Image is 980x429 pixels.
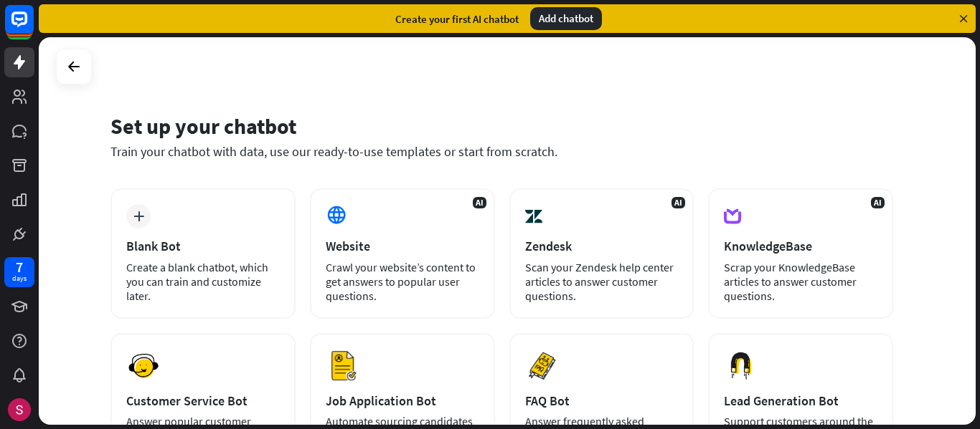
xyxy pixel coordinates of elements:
[724,392,877,409] div: Lead Generation Bot
[16,261,23,274] div: 7
[110,143,893,160] div: Train your chatbot with data, use our ready-to-use templates or start from scratch.
[530,7,602,30] div: Add chatbot
[871,197,885,208] span: AI
[326,260,479,303] div: Crawl your website’s content to get answers to popular user questions.
[525,392,679,409] div: FAQ Bot
[395,12,519,26] div: Create your first AI chatbot
[4,257,34,287] a: 7 days
[12,274,27,284] div: days
[672,197,685,208] span: AI
[724,238,877,254] div: KnowledgeBase
[126,392,280,409] div: Customer Service Bot
[326,238,479,254] div: Website
[133,211,144,221] i: plus
[126,260,280,303] div: Create a blank chatbot, which you can train and customize later.
[326,392,479,409] div: Job Application Bot
[126,238,280,254] div: Blank Bot
[110,112,893,140] div: Set up your chatbot
[473,197,486,208] span: AI
[525,260,679,303] div: Scan your Zendesk help center articles to answer customer questions.
[525,238,679,254] div: Zendesk
[724,260,877,303] div: Scrap your KnowledgeBase articles to answer customer questions.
